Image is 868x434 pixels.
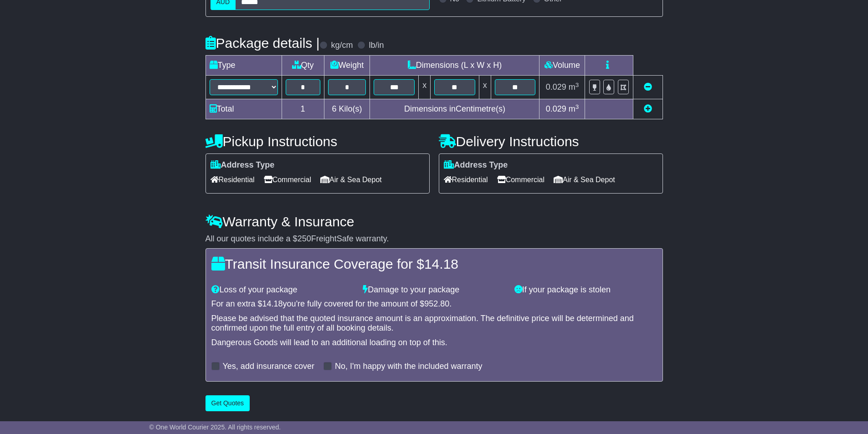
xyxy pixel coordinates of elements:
span: 0.029 [546,104,566,113]
sup: 3 [575,103,579,110]
h4: Transit Insurance Coverage for $ [211,256,657,271]
td: Total [205,99,282,119]
sup: 3 [575,82,579,88]
td: Dimensions (L x W x H) [370,56,539,76]
div: Please be advised that the quoted insurance amount is an approximation. The definitive price will... [211,314,657,333]
div: All our quotes include a $ FreightSafe warranty. [205,234,663,244]
label: Address Type [211,160,275,170]
h4: Package details | [205,36,320,51]
td: x [419,76,431,99]
td: 1 [282,99,324,119]
div: Dangerous Goods will lead to an additional loading on top of this. [211,338,657,348]
span: Commercial [264,173,311,187]
span: m [569,82,579,92]
span: m [569,104,579,113]
label: lb/in [369,41,384,51]
span: Residential [444,173,488,187]
label: Address Type [444,160,508,170]
span: 952.80 [424,299,449,308]
a: Add new item [644,104,652,113]
a: Remove this item [644,82,652,92]
td: Volume [539,56,585,76]
span: Air & Sea Depot [554,173,615,187]
span: Air & Sea Depot [320,173,382,187]
span: © One World Courier 2025. All rights reserved. [149,424,281,431]
h4: Warranty & Insurance [205,214,663,229]
label: No, I'm happy with the included warranty [335,362,483,372]
td: Type [205,56,282,76]
td: Dimensions in Centimetre(s) [370,99,539,119]
span: 6 [332,104,336,113]
h4: Pickup Instructions [205,134,430,149]
div: For an extra $ you're fully covered for the amount of $ . [211,299,657,309]
span: 250 [298,234,311,243]
div: Loss of your package [207,285,359,295]
td: Weight [324,56,370,76]
span: 14.18 [424,256,458,271]
label: kg/cm [331,41,353,51]
span: Residential [211,173,255,187]
span: 14.18 [262,299,283,308]
span: 0.029 [546,82,566,92]
h4: Delivery Instructions [439,134,663,149]
td: Kilo(s) [324,99,370,119]
button: Get Quotes [205,395,250,411]
td: Qty [282,56,324,76]
td: x [479,76,491,99]
div: Damage to your package [358,285,510,295]
label: Yes, add insurance cover [223,362,314,372]
span: Commercial [497,173,544,187]
div: If your package is stolen [510,285,662,295]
